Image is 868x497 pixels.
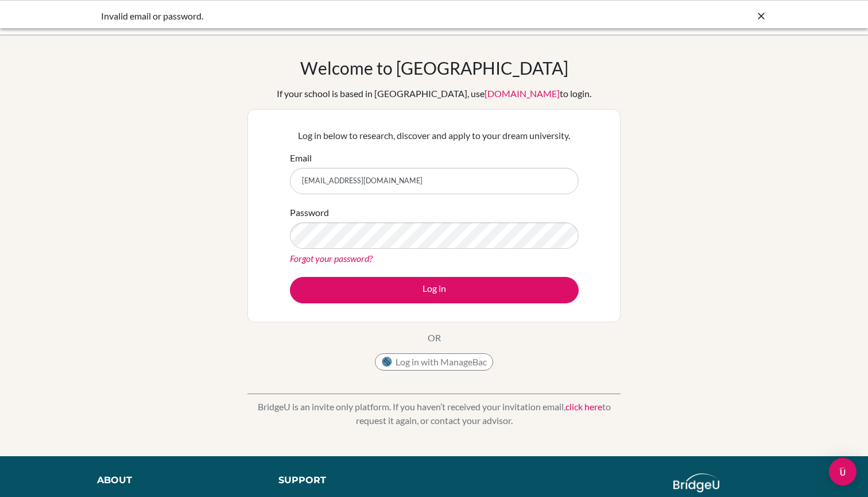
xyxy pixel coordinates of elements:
div: About [97,473,253,487]
h1: Welcome to [GEOGRAPHIC_DATA] [300,57,568,78]
p: Log in below to research, discover and apply to your dream university. [290,129,579,142]
a: [DOMAIN_NAME] [485,88,560,99]
img: logo_white@2x-f4f0deed5e89b7ecb1c2cc34c3e3d731f90f0f143d5ea2071677605dd97b5244.png [673,473,720,492]
div: Invalid email or password. [101,9,595,23]
div: Open Intercom Messenger [829,458,857,486]
button: Log in with ManageBac [375,353,493,371]
p: OR [428,331,441,345]
a: Forgot your password? [290,253,373,264]
label: Email [290,151,312,165]
p: BridgeU is an invite only platform. If you haven’t received your invitation email, to request it ... [247,400,621,427]
div: If your school is based in [GEOGRAPHIC_DATA], use to login. [277,87,591,101]
div: Support [278,473,422,487]
a: click here [565,401,602,412]
label: Password [290,206,329,219]
button: Log in [290,277,579,303]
